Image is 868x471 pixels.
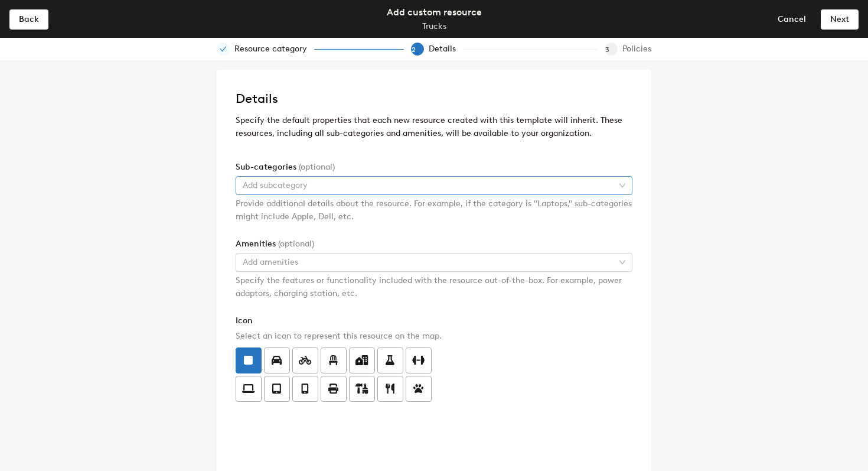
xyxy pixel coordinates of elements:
button: Back [9,9,48,28]
h2: Details [236,88,632,109]
div: Policies [622,43,651,56]
div: Sub-categories [236,161,632,174]
div: Amenities [236,238,632,251]
div: Specify the features or functionality included with the resource out-of-the-box. For example, pow... [236,274,632,300]
span: Next [830,14,849,24]
button: Cancel [768,9,816,28]
button: Next [821,9,859,28]
div: Select an icon to represent this resource on the map. [236,330,632,343]
div: Details [429,43,463,56]
span: 2 [412,46,426,54]
span: (optional) [299,162,335,172]
span: Cancel [778,14,806,24]
div: Add custom resource [387,5,482,20]
div: Provide additional details about the resource. For example, if the category is "Laptops," sub-cat... [236,197,632,223]
span: Back [19,14,39,24]
p: Specify the default properties that each new resource created with this template will inherit. Th... [236,114,632,141]
div: Resource category [234,43,314,56]
span: check [220,46,227,53]
span: 3 [605,46,619,54]
div: Trucks [422,20,446,33]
span: (optional) [278,239,314,249]
div: Icon [236,314,632,327]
